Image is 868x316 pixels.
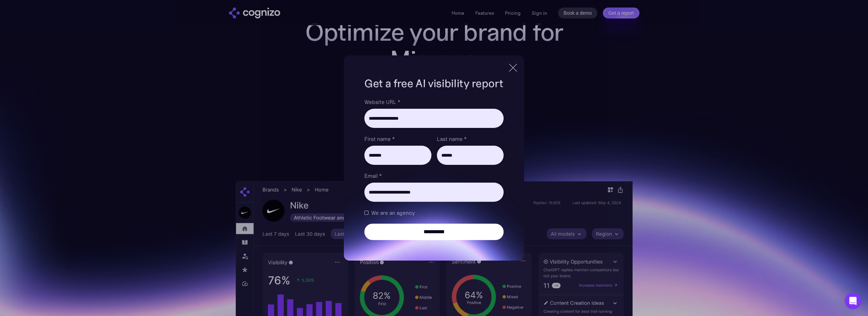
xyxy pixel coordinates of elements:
h1: Get a free AI visibility report [364,76,503,91]
label: Website URL * [364,98,503,106]
form: Brand Report Form [364,98,503,240]
label: First name * [364,135,431,143]
span: We are an agency [371,209,415,217]
label: Email * [364,172,503,180]
label: Last name * [437,135,504,143]
div: Open Intercom Messenger [845,293,861,309]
